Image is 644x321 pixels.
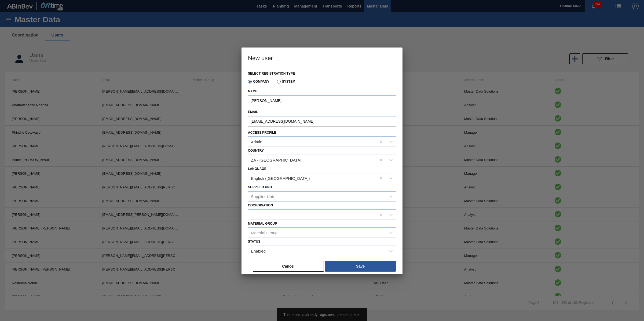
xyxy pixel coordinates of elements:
button: Cancel [253,261,324,272]
label: Language [248,167,266,171]
h3: New user [241,48,402,68]
label: Company [248,80,269,83]
label: Email [248,108,396,116]
div: Supplier Unit [251,194,274,199]
div: Enabled [251,249,266,253]
label: Supplier Unit [248,185,272,189]
label: Select registration type [248,72,295,75]
button: Save [325,261,396,272]
label: Material Group [248,222,277,225]
label: System [277,80,295,83]
div: Material Group [251,231,277,235]
label: Access Profile [248,131,276,134]
div: English ([GEOGRAPHIC_DATA]) [251,176,310,180]
div: Admin [251,140,262,144]
div: ZA - [GEOGRAPHIC_DATA] [251,158,301,162]
label: Country [248,149,264,152]
label: Coordination [248,203,273,207]
label: Name [248,87,396,95]
label: Status [248,240,260,243]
